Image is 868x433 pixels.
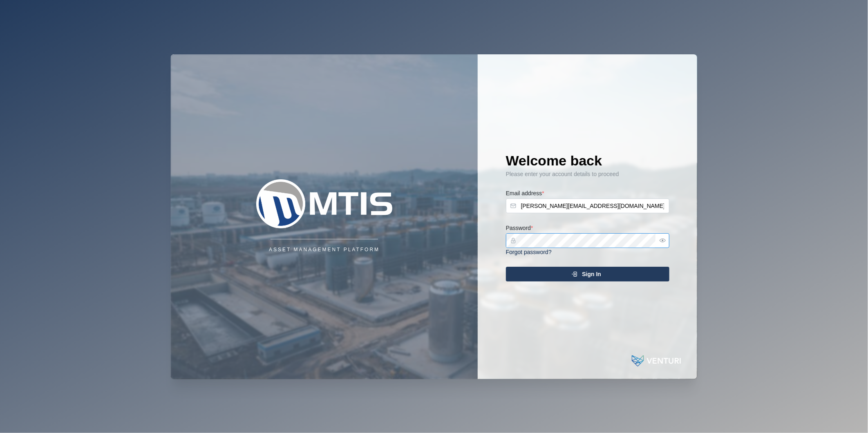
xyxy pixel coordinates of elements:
[582,267,601,281] span: Sign In
[269,246,380,254] div: Asset Management Platform
[632,353,681,369] img: Powered by: Venturi
[243,179,406,228] img: Company Logo
[506,152,669,170] h1: Welcome back
[506,189,544,198] label: Email address
[506,170,669,179] div: Please enter your account details to proceed
[506,249,552,255] a: Forgot password?
[506,224,533,233] label: Password
[506,267,669,281] button: Sign In
[506,199,669,213] input: Enter your email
